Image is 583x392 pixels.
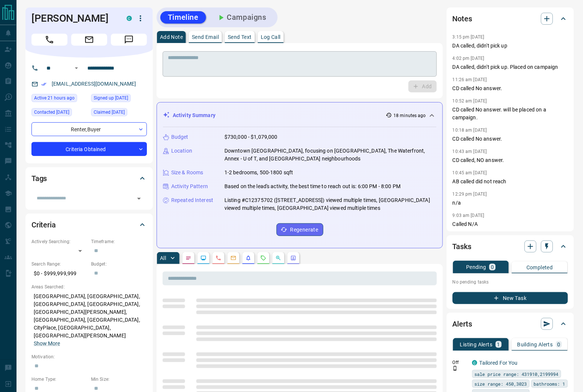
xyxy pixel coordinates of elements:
p: $730,000 - $1,079,000 [224,133,278,141]
a: [EMAIL_ADDRESS][DOMAIN_NAME] [52,81,136,87]
p: No pending tasks [453,276,568,288]
p: Activity Pattern [171,183,208,190]
p: Budget: [91,261,147,267]
span: Contacted [DATE] [34,108,69,116]
h2: Tags [31,172,47,184]
svg: Agent Actions [290,255,296,261]
p: Min Size: [91,376,147,383]
svg: Calls [215,255,221,261]
p: 10:18 am [DATE] [453,128,487,133]
svg: Requests [260,255,266,261]
a: Tailored For You [480,360,518,366]
p: CD called, NO answer. [453,156,568,164]
div: Sat Nov 12 2022 [91,108,147,119]
p: [GEOGRAPHIC_DATA], [GEOGRAPHIC_DATA], [GEOGRAPHIC_DATA], [GEOGRAPHIC_DATA], [GEOGRAPHIC_DATA][PER... [31,290,147,350]
p: 4:02 pm [DATE] [453,56,484,61]
p: Send Text [228,34,252,40]
svg: Emails [230,255,236,261]
div: Tasks [453,238,568,255]
p: 18 minutes ago [393,112,426,119]
p: Add Note [160,34,183,40]
button: Show More [34,340,60,347]
span: Email [71,34,107,46]
p: 1-2 bedrooms, 500-1800 sqft [224,169,293,177]
p: Off [453,359,468,366]
p: 11:26 am [DATE] [453,77,487,82]
p: CD called No answer. will be placed on a campaign. [453,106,568,122]
p: 3:15 pm [DATE] [453,34,484,40]
h2: Criteria [31,219,56,231]
div: Alerts [453,315,568,333]
p: $0 - $999,999,999 [31,267,87,280]
p: Timeframe: [91,238,147,245]
p: DA called, didn't pick up [453,42,568,50]
svg: Listing Alerts [245,255,251,261]
p: Listing Alerts [460,342,493,347]
svg: Opportunities [275,255,281,261]
p: Completed [526,265,553,270]
p: 10:45 am [DATE] [453,170,487,175]
p: Send Email [192,34,219,40]
span: Call [31,34,67,46]
button: New Task [453,292,568,304]
p: CD called No answer. [453,85,568,92]
p: 10:43 am [DATE] [453,149,487,154]
p: 0 [491,264,494,270]
p: Budget [171,133,188,141]
div: Sat Jul 09 2022 [91,94,147,104]
p: Based on the lead's activity, the best time to reach out is: 6:00 PM - 8:00 PM [224,183,401,190]
div: Activity Summary18 minutes ago [163,108,437,122]
span: Signed up [DATE] [94,94,128,102]
span: Message [111,34,147,46]
p: Areas Searched: [31,284,147,290]
span: size range: 450,3023 [475,380,527,388]
div: Criteria [31,216,147,234]
p: All [160,255,166,261]
div: Renter , Buyer [31,122,147,136]
p: Building Alerts [517,342,553,347]
p: Search Range: [31,261,87,267]
span: Claimed [DATE] [94,108,125,116]
button: Campaigns [209,11,274,24]
svg: Email Verified [41,82,46,87]
div: Criteria Obtained [31,142,147,156]
p: Activity Summary [173,111,215,119]
p: Home Type: [31,376,87,383]
div: condos.ca [472,360,477,365]
h2: Notes [453,13,472,25]
div: Tags [31,169,147,187]
p: AB called did not reach [453,178,568,186]
svg: Lead Browsing Activity [200,255,206,261]
p: CD called No answer. [453,135,568,143]
div: Notes [453,10,568,28]
div: Thu Oct 09 2025 [31,108,87,119]
span: sale price range: 431910,2199994 [475,370,559,378]
span: Active 21 hours ago [34,94,75,102]
span: bathrooms: 1 [534,380,565,388]
p: Location [171,147,192,155]
svg: Notes [185,255,191,261]
button: Timeline [160,11,206,24]
p: Called N/A [453,220,568,228]
p: Size & Rooms [171,169,203,177]
svg: Push Notification Only [453,366,458,371]
button: Open [72,64,81,73]
p: Repeated Interest [171,196,213,204]
p: Motivation: [31,353,147,360]
p: 9:03 am [DATE] [453,213,484,218]
p: Listing #C12375702 ([STREET_ADDRESS]) viewed multiple times, [GEOGRAPHIC_DATA] viewed multiple ti... [224,196,437,212]
p: 10:52 am [DATE] [453,98,487,104]
button: Open [134,193,144,204]
p: 12:29 pm [DATE] [453,192,487,197]
p: DA called, didn't pick up. Placed on campaign [453,63,568,71]
div: condos.ca [127,16,132,21]
div: Tue Oct 14 2025 [31,94,87,104]
h2: Tasks [453,241,471,252]
p: 1 [497,342,500,347]
p: Pending [466,264,486,270]
p: 0 [558,342,561,347]
p: Actively Searching: [31,238,87,245]
p: Log Call [261,34,281,40]
p: n/a [453,199,568,207]
button: Regenerate [277,223,323,236]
